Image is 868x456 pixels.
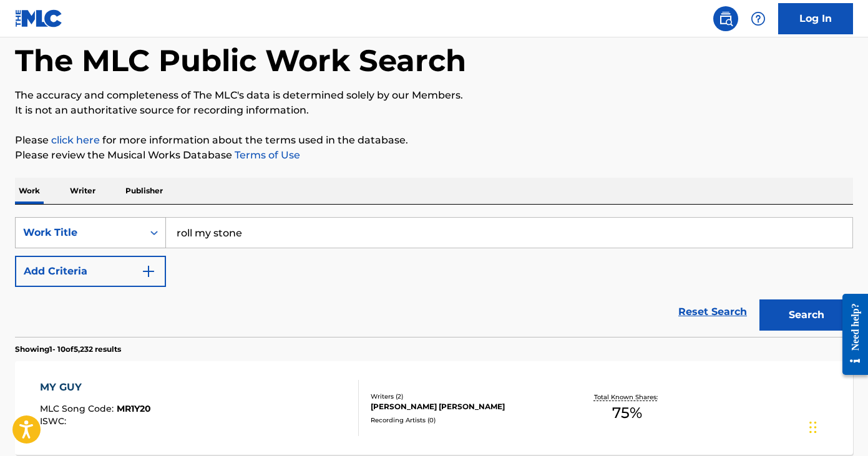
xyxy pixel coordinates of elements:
p: Work [15,178,44,204]
img: MLC Logo [15,9,63,27]
div: Writers ( 2 ) [371,392,558,401]
div: Help [746,6,771,31]
span: 75 % [612,402,642,424]
a: click here [51,134,100,146]
a: MY GUYMLC Song Code:MR1Y20ISWC:Writers (2)[PERSON_NAME] [PERSON_NAME]Recording Artists (0)Total K... [15,361,853,455]
p: Please for more information about the terms used in the database. [15,133,853,148]
img: help [751,11,766,26]
a: Terms of Use [232,149,300,161]
p: Publisher [122,178,167,204]
a: Public Search [713,6,738,31]
span: MR1Y20 [117,403,151,414]
p: It is not an authoritative source for recording information. [15,103,853,118]
form: Search Form [15,217,853,337]
span: ISWC : [40,415,69,427]
button: Add Criteria [15,256,166,287]
div: Work Title [23,225,135,240]
p: The accuracy and completeness of The MLC's data is determined solely by our Members. [15,88,853,103]
img: search [718,11,733,26]
button: Search [759,299,853,331]
span: MLC Song Code : [40,403,117,414]
div: Recording Artists ( 0 ) [371,415,558,425]
p: Total Known Shares: [594,392,661,402]
p: Writer [66,178,99,204]
img: 9d2ae6d4665cec9f34b9.svg [141,264,156,279]
p: Showing 1 - 10 of 5,232 results [15,344,121,355]
div: Drag [809,409,817,446]
iframe: Resource Center [833,284,868,384]
iframe: Chat Widget [806,396,868,456]
p: Please review the Musical Works Database [15,148,853,163]
a: Log In [778,3,853,34]
div: [PERSON_NAME] [PERSON_NAME] [371,401,558,412]
h1: The MLC Public Work Search [15,42,466,79]
a: Reset Search [672,298,753,326]
div: MY GUY [40,380,151,395]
